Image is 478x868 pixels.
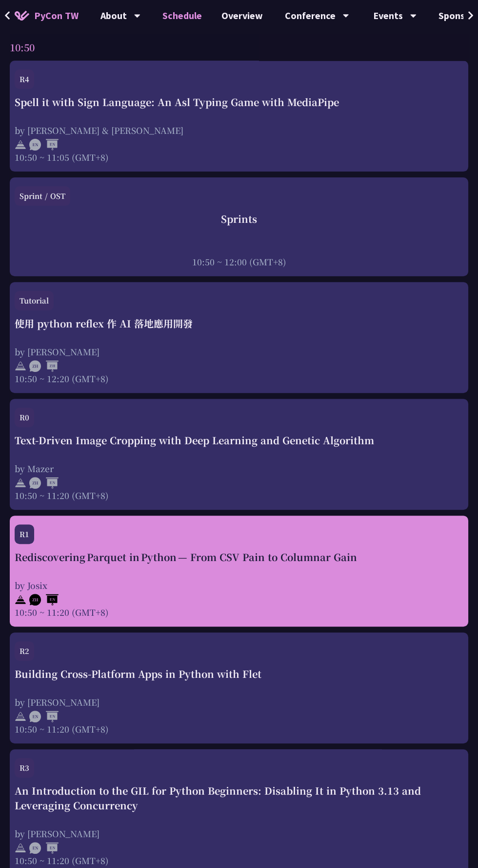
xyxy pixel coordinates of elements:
div: by [PERSON_NAME] [15,346,463,358]
img: svg+xml;base64,PHN2ZyB4bWxucz0iaHR0cDovL3d3dy53My5vcmcvMjAwMC9zdmciIHdpZHRoPSIyNCIgaGVpZ2h0PSIyNC... [15,477,26,489]
img: ENEN.5a408d1.svg [29,139,59,151]
img: ZHEN.371966e.svg [29,594,59,606]
div: 10:50 ~ 12:20 (GMT+8) [15,372,463,385]
img: ENEN.5a408d1.svg [29,711,59,722]
a: R0 Text-Driven Image Cropping with Deep Learning and Genetic Algorithm by Mazer 10:50 ~ 11:20 (GM... [15,408,463,501]
div: 使用 python reflex 作 AI 落地應用開發 [15,316,463,331]
img: svg+xml;base64,PHN2ZyB4bWxucz0iaHR0cDovL3d3dy53My5vcmcvMjAwMC9zdmciIHdpZHRoPSIyNCIgaGVpZ2h0PSIyNC... [15,594,26,606]
div: 10:50 [10,34,468,61]
div: by [PERSON_NAME] [15,696,463,708]
div: by Mazer [15,462,463,475]
span: PyCon TW [34,8,79,23]
img: Home icon of PyCon TW 2025 [15,11,29,21]
div: R1 [15,524,34,544]
div: Sprint / OST [15,186,70,206]
div: Tutorial [15,291,54,310]
a: PyCon TW [5,3,88,28]
div: by [PERSON_NAME] & [PERSON_NAME] [15,124,463,136]
div: 10:50 ~ 11:05 (GMT+8) [15,151,463,163]
a: R1 Rediscovering Parquet in Python — From CSV Pain to Columnar Gain by Josix 10:50 ~ 11:20 (GMT+8) [15,524,463,618]
div: Text-Driven Image Cropping with Deep Learning and Genetic Algorithm [15,433,463,448]
div: 10:50 ~ 11:20 (GMT+8) [15,723,463,735]
img: svg+xml;base64,PHN2ZyB4bWxucz0iaHR0cDovL3d3dy53My5vcmcvMjAwMC9zdmciIHdpZHRoPSIyNCIgaGVpZ2h0PSIyNC... [15,139,26,151]
a: Tutorial 使用 python reflex 作 AI 落地應用開發 by [PERSON_NAME] 10:50 ~ 12:20 (GMT+8) [15,291,463,385]
img: svg+xml;base64,PHN2ZyB4bWxucz0iaHR0cDovL3d3dy53My5vcmcvMjAwMC9zdmciIHdpZHRoPSIyNCIgaGVpZ2h0PSIyNC... [15,711,26,722]
img: svg+xml;base64,PHN2ZyB4bWxucz0iaHR0cDovL3d3dy53My5vcmcvMjAwMC9zdmciIHdpZHRoPSIyNCIgaGVpZ2h0PSIyNC... [15,360,26,372]
div: 10:50 ~ 11:20 (GMT+8) [15,854,463,867]
a: R4 Spell it with Sign Language: An Asl Typing Game with MediaPipe by [PERSON_NAME] & [PERSON_NAME... [15,69,463,163]
img: ZHZH.38617ef.svg [29,360,59,372]
div: by [PERSON_NAME] [15,827,463,840]
div: R2 [15,641,34,661]
div: 10:50 ~ 11:20 (GMT+8) [15,489,463,501]
div: Rediscovering Parquet in Python — From CSV Pain to Columnar Gain [15,550,463,564]
div: 10:50 ~ 12:00 (GMT+8) [15,256,463,268]
a: R2 Building Cross-Platform Apps in Python with Flet by [PERSON_NAME] 10:50 ~ 11:20 (GMT+8) [15,641,463,735]
a: R3 An Introduction to the GIL for Python Beginners: Disabling It in Python 3.13 and Leveraging Co... [15,758,463,867]
div: R4 [15,69,34,89]
img: svg+xml;base64,PHN2ZyB4bWxucz0iaHR0cDovL3d3dy53My5vcmcvMjAwMC9zdmciIHdpZHRoPSIyNCIgaGVpZ2h0PSIyNC... [15,842,26,854]
div: Spell it with Sign Language: An Asl Typing Game with MediaPipe [15,95,463,109]
div: 10:50 ~ 11:20 (GMT+8) [15,606,463,618]
div: An Introduction to the GIL for Python Beginners: Disabling It in Python 3.13 and Leveraging Concu... [15,783,463,813]
div: R0 [15,408,34,427]
div: by Josix [15,579,463,591]
img: ZHEN.371966e.svg [29,477,59,489]
div: Sprints [15,212,463,226]
img: ENEN.5a408d1.svg [29,842,59,854]
div: R3 [15,758,34,778]
div: Building Cross-Platform Apps in Python with Flet [15,667,463,681]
